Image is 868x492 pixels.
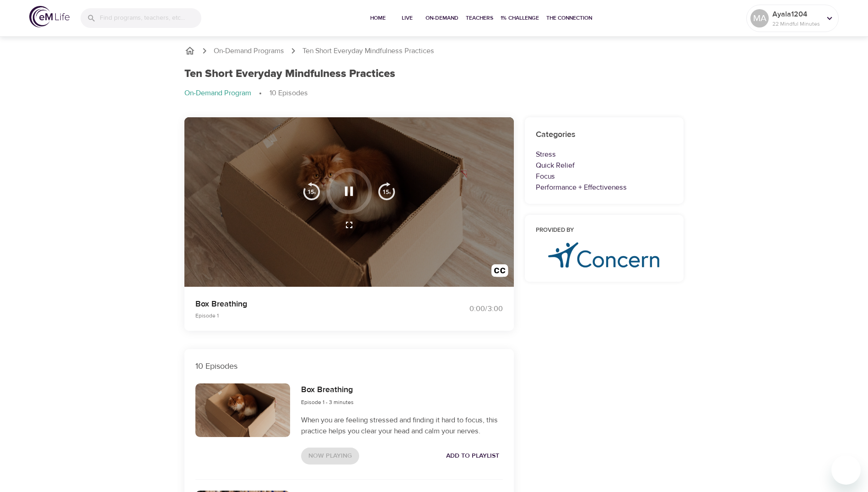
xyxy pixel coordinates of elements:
[536,160,673,171] p: Quick Relief
[184,45,684,56] nav: breadcrumb
[195,360,503,372] p: 10 Episodes
[536,182,673,193] p: Performance + Effectiveness
[301,399,354,406] span: Episode 1 - 3 minutes
[367,13,389,23] span: Home
[486,259,514,287] button: Transcript/Closed Captions (c)
[536,128,673,142] h6: Categories
[377,182,396,200] img: 15s_next.svg
[772,20,821,28] p: 22 Mindful Minutes
[442,448,503,465] button: Add to Playlist
[301,383,354,397] h6: Box Breathing
[426,13,458,23] span: On-Demand
[301,415,502,437] p: When you are feeling stressed and finding it hard to focus, this practice helps you clear your he...
[434,304,503,314] div: 0:00 / 3:00
[466,13,493,23] span: Teachers
[546,13,592,23] span: The Connection
[536,171,673,182] p: Focus
[548,242,660,268] img: concern-logo%20%281%29.png
[536,226,673,235] h6: Provided by
[302,46,434,56] p: Ten Short Everyday Mindfulness Practices
[195,298,423,310] p: Box Breathing
[184,67,395,81] h1: Ten Short Everyday Mindfulness Practices
[302,182,321,200] img: 15s_prev.svg
[270,88,308,98] p: 10 Episodes
[491,264,508,281] img: open_caption.svg
[100,8,201,28] input: Find programs, teachers, etc...
[536,149,673,160] p: Stress
[184,88,684,99] nav: breadcrumb
[501,13,539,23] span: 1% Challenge
[184,88,251,98] p: On-Demand Program
[29,6,70,27] img: logo
[772,9,821,20] p: Ayala1204
[831,455,861,485] iframe: Button to launch messaging window
[446,450,499,462] span: Add to Playlist
[195,312,423,320] p: Episode 1
[214,46,284,56] a: On-Demand Programs
[750,9,769,27] div: MA
[396,13,418,23] span: Live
